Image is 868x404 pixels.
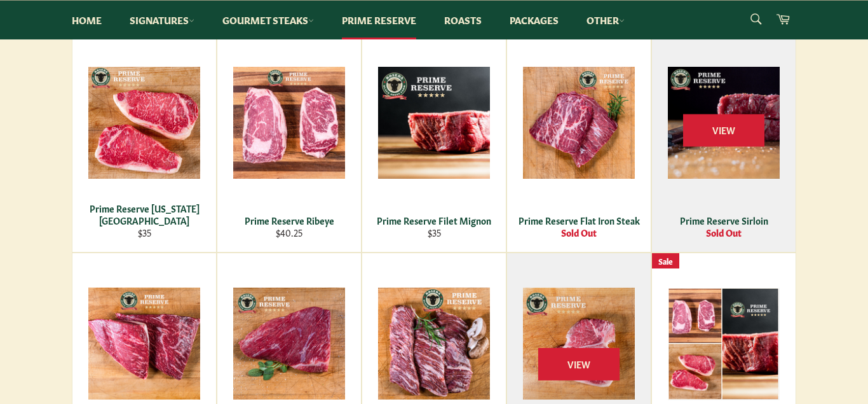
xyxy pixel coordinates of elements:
img: Prime Reserve Tri-Tip [233,288,345,400]
div: Prime Reserve Flat Iron Steak [515,214,643,226]
a: Prime Reserve Ribeye Prime Reserve Ribeye $40.25 [217,32,362,253]
div: $35 [370,226,498,239]
a: Prime Reserve Sirloin Prime Reserve Sirloin Sold Out View [651,32,796,253]
a: Packages [497,1,571,39]
span: View [683,115,764,147]
img: Prime Reserve Ribeye [233,67,345,179]
img: Prime Reserve Flat Iron Steak [523,67,635,179]
div: Sale [652,253,679,269]
div: Prime Reserve [US_STATE][GEOGRAPHIC_DATA] [81,202,208,227]
a: Prime Reserve Filet Mignon Prime Reserve Filet Mignon $35 [362,32,506,253]
a: Prime Reserve [329,1,429,39]
span: View [538,348,620,380]
div: $40.25 [226,226,353,239]
div: Prime Reserve Filet Mignon [370,214,498,226]
img: Prime Reserve Coulotte [88,288,200,400]
img: Prime Reserve Filet Mignon [378,67,490,179]
img: Prime Reserve Basics Bundle [668,288,780,400]
div: $35 [81,226,208,239]
div: Sold Out [660,226,788,239]
a: Home [59,1,114,39]
div: Prime Reserve Sirloin [660,214,788,226]
div: Sold Out [515,226,643,239]
a: Gourmet Steaks [210,1,327,39]
a: Roasts [431,1,494,39]
a: Prime Reserve New York Strip Prime Reserve [US_STATE][GEOGRAPHIC_DATA] $35 [72,32,217,253]
a: Prime Reserve Flat Iron Steak Prime Reserve Flat Iron Steak Sold Out [506,32,651,253]
img: Prime Reserve New York Strip [88,67,200,179]
a: Signatures [117,1,207,39]
a: Other [574,1,637,39]
img: Prime Reserve Skirt Steak [378,288,490,400]
div: Prime Reserve Ribeye [226,214,353,226]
